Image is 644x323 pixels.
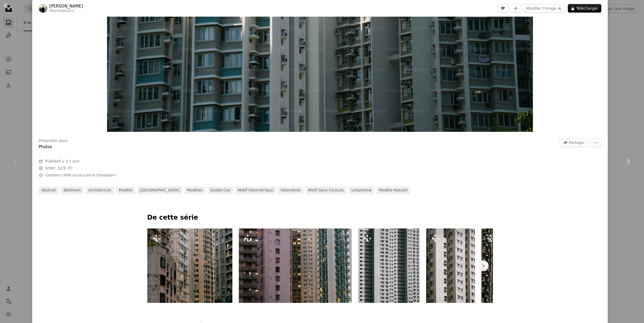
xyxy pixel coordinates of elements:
[147,263,232,268] a: De grands immeubles d’appartements avec de nombreuses fenêtres.
[560,138,588,147] button: Partager cette image
[349,187,374,194] a: urbanisme
[86,187,114,194] a: architecture
[61,187,83,194] a: bâtiment
[590,138,601,147] button: Plus d’actions
[137,187,182,194] a: [GEOGRAPHIC_DATA]
[569,139,585,147] span: Partager
[426,263,475,268] a: Immeuble d’appartements de grande hauteur avec de nombreuses fenêtres et fenêtres
[510,4,521,13] button: Ajouter à la collection
[426,228,475,303] img: Immeuble d’appartements de grande hauteur avec de nombreuses fenêtres et fenêtres
[523,4,566,13] button: Modifier l’image
[358,263,420,268] a: De grands immeubles d’appartements avec de nombreuses fenêtres et balcons
[305,187,346,194] a: Motif sans couture
[568,4,601,13] button: Télécharger
[184,187,205,194] a: Modèles
[45,166,72,171] button: SONY, ILCE-7C
[116,187,135,194] a: modèle
[81,173,117,177] a: Licence Unsplash+
[45,173,117,178] span: Contenu cédé sous
[612,136,644,187] a: Suivant
[147,213,493,222] p: De cette série
[39,187,59,194] a: abstrait
[147,228,232,303] img: De grands immeubles d’appartements avec de nombreuses fenêtres.
[278,187,303,194] a: géométrie
[239,263,352,268] a: De grands immeubles d’appartements avec de nombreuses fenêtres au crépuscule.
[478,260,489,271] button: faire défiler la liste vers la droite
[49,9,83,13] div: Pour
[207,187,233,194] a: gratte-ciel
[376,187,410,194] a: Modèle naturel
[59,159,80,163] time: 26 août 2025 à 10:56:58 UTC+2
[39,144,52,149] a: Photos
[239,228,352,303] img: De grands immeubles d’appartements avec de nombreuses fenêtres au crépuscule.
[45,159,80,163] span: Publiée
[49,3,83,9] a: [PERSON_NAME]
[358,228,420,303] img: De grands immeubles d’appartements avec de nombreuses fenêtres et balcons
[497,4,508,13] button: J’aime
[39,4,47,13] img: Accéder au profil de Giulia Squillace
[39,138,68,144] h3: Présentée dans
[57,9,74,13] a: Unsplash+
[235,187,276,194] a: motif géométrique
